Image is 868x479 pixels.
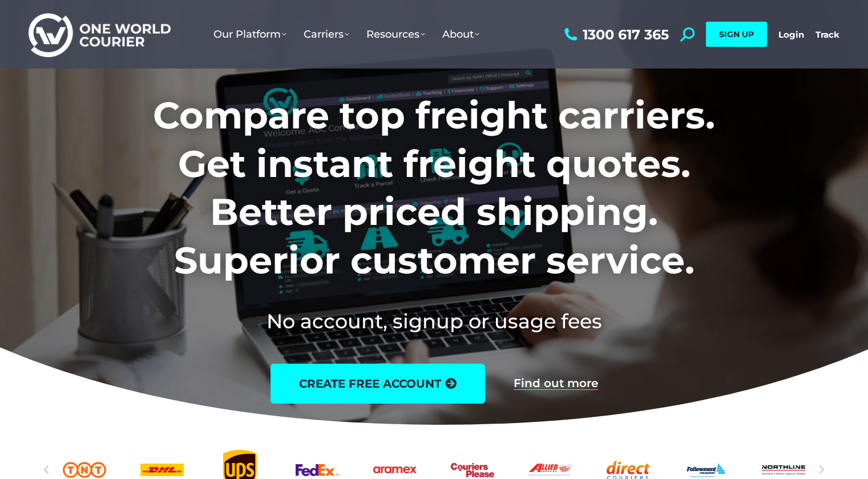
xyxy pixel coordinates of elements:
img: One World Courier [29,11,171,58]
span: SIGN UP [719,29,754,39]
a: Our Platform [205,17,295,52]
span: Our Platform [213,28,286,41]
a: Carriers [295,17,358,52]
a: 1300 617 365 [562,27,669,42]
a: Find out more [514,377,598,390]
span: About [442,28,479,41]
a: About [434,17,488,52]
a: Resources [358,17,434,52]
h1: Compare top freight carriers. Get instant freight quotes. Better priced shipping. Superior custom... [78,91,790,284]
a: SIGN UP [706,22,767,47]
a: create free account [271,364,485,404]
span: Resources [366,28,425,41]
a: Track [815,29,839,40]
a: Login [778,29,804,40]
span: Carriers [304,28,349,41]
h2: No account, signup or usage fees [78,307,790,335]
